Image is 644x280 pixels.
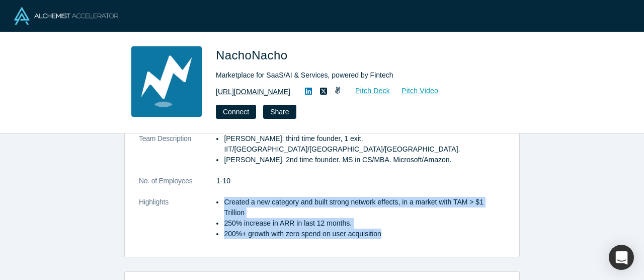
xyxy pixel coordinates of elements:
[131,46,202,117] img: NachoNacho's Logo
[216,105,256,119] button: Connect
[224,218,505,229] li: 250% increase in ARR in last 12 months.
[224,155,505,165] li: [PERSON_NAME]. 2nd time founder. MS in CS/MBA. Microsoft/Amazon.
[216,70,498,81] div: Marketplace for SaaS/AI & Services, powered by Fintech
[224,229,505,239] li: 200%+ growth with zero spend on user acquisition
[224,197,505,218] li: Created a new category and built strong network effects, in a market with TAM > $1 Trillion
[139,197,216,250] dt: Highlights
[216,48,291,62] span: NachoNacho
[390,85,439,97] a: Pitch Video
[216,176,505,186] dd: 1-10
[263,105,296,119] button: Share
[216,87,290,97] a: [URL][DOMAIN_NAME]
[139,133,216,176] dt: Team Description
[139,176,216,197] dt: No. of Employees
[14,7,118,25] img: Alchemist Logo
[224,133,505,155] li: [PERSON_NAME]: third time founder, 1 exit. IIT/[GEOGRAPHIC_DATA]/[GEOGRAPHIC_DATA]/[GEOGRAPHIC_DA...
[344,85,390,97] a: Pitch Deck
